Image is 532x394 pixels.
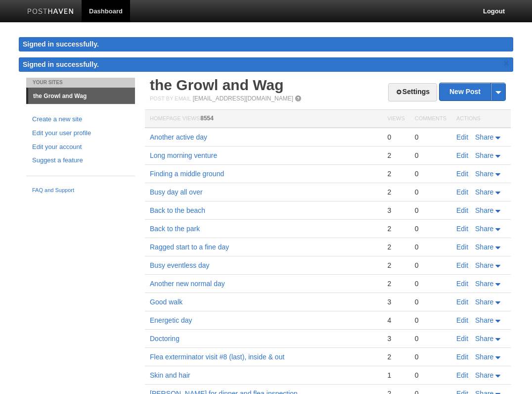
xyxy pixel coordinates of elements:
span: Share [475,353,493,361]
span: Share [475,206,493,214]
a: Busy day all over [150,188,203,196]
div: 0 [415,352,446,361]
a: Edit [456,353,468,361]
a: Edit your account [32,142,129,152]
a: Edit [456,225,468,233]
div: Signed in successfully. [19,37,513,51]
span: Signed in successfully. [23,60,99,68]
div: 3 [387,334,404,343]
div: 2 [387,188,404,197]
div: 0 [415,169,446,178]
th: Comments [410,110,451,128]
img: Posthaven-bar [27,8,74,16]
a: Edit [456,316,468,324]
a: Edit [456,243,468,251]
a: Flea exterminator visit #8 (last), inside & out [150,353,284,361]
span: Share [475,133,493,141]
a: Long morning venture [150,151,217,159]
a: the Growl and Wag [28,88,135,104]
a: Another active day [150,133,207,141]
a: Finding a middle ground [150,170,224,178]
a: × [502,57,511,70]
a: Edit [456,151,468,159]
div: 3 [387,297,404,306]
a: Ragged start to a fine day [150,243,229,251]
div: 2 [387,261,404,270]
span: Share [475,188,493,196]
a: Edit [456,280,468,288]
th: Views [382,110,409,128]
div: 0 [415,188,446,197]
a: Another new normal day [150,280,225,288]
a: Back to the park [150,225,200,233]
a: Edit [456,133,468,141]
li: Your Sites [26,78,135,88]
span: Share [475,170,493,178]
div: 2 [387,151,404,160]
span: Share [475,316,493,324]
th: Actions [451,110,511,128]
a: Energetic day [150,316,192,324]
div: 0 [415,206,446,215]
div: 0 [415,133,446,142]
a: Settings [388,83,437,101]
a: Good walk [150,298,182,306]
div: 2 [387,279,404,288]
span: Share [475,261,493,269]
div: 0 [415,243,446,251]
span: Share [475,298,493,306]
a: Edit [456,188,468,196]
div: 0 [415,261,446,270]
a: Suggest a feature [32,155,129,166]
div: 0 [415,334,446,343]
a: Edit [456,206,468,214]
a: Edit [456,371,468,379]
a: FAQ and Support [32,186,129,195]
a: Skin and hair [150,371,190,379]
a: Edit your user profile [32,128,129,139]
div: 0 [415,371,446,380]
span: Share [475,151,493,159]
div: 2 [387,169,404,178]
div: 0 [415,224,446,233]
a: New Post [440,83,505,100]
a: Busy eventless day [150,261,210,269]
div: 2 [387,352,404,361]
a: Edit [456,298,468,306]
a: the Growl and Wag [150,77,284,93]
div: 0 [415,297,446,306]
a: Back to the beach [150,206,205,214]
span: Share [475,280,493,288]
a: Create a new site [32,114,129,125]
span: Post by Email [150,96,191,101]
div: 0 [387,133,404,142]
div: 3 [387,206,404,215]
a: Edit [456,261,468,269]
th: Homepage Views [145,110,382,128]
a: Edit [456,335,468,343]
span: Share [475,243,493,251]
span: 8554 [200,115,214,122]
span: Share [475,225,493,233]
a: Edit [456,170,468,178]
div: 2 [387,224,404,233]
div: 0 [415,316,446,325]
span: Share [475,371,493,379]
div: 4 [387,316,404,325]
div: 0 [415,151,446,160]
a: [EMAIL_ADDRESS][DOMAIN_NAME] [193,95,293,102]
span: Share [475,335,493,343]
div: 2 [387,243,404,251]
div: 0 [415,279,446,288]
a: Doctoring [150,335,179,343]
div: 1 [387,371,404,380]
